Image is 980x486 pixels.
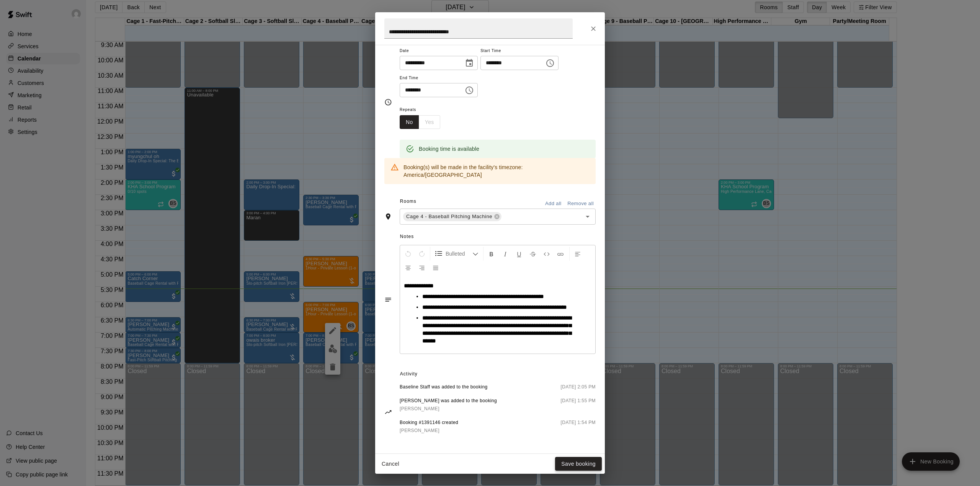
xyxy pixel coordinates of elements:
[485,247,498,261] button: Format Bold
[400,397,497,405] span: [PERSON_NAME] was added to the booking
[541,198,565,210] button: Add all
[419,142,479,156] div: Booking time is available
[400,383,488,391] span: Baseline Staff was added to the booking
[561,419,596,435] span: [DATE] 1:54 PM
[561,383,596,391] span: [DATE] 2:05 PM
[554,247,567,261] button: Insert Link
[565,198,596,210] button: Remove all
[480,46,559,56] span: Start Time
[582,211,593,222] button: Open
[384,213,392,220] svg: Rooms
[384,296,392,303] svg: Notes
[415,247,428,261] button: Redo
[513,247,526,261] button: Format Underline
[415,261,428,274] button: Right Align
[462,55,477,71] button: Choose date, selected date is Sep 9, 2025
[403,160,590,182] div: Booking(s) will be made in the facility's timezone: America/[GEOGRAPHIC_DATA]
[400,406,439,411] span: [PERSON_NAME]
[378,457,403,471] button: Cancel
[384,98,392,106] svg: Timing
[403,212,501,221] div: Cage 4 - Baseball Pitching Machine
[561,397,596,413] span: [DATE] 1:55 PM
[400,46,478,56] span: Date
[402,261,415,274] button: Center Align
[432,247,482,261] button: Formatting Options
[400,73,478,83] span: End Time
[429,261,442,274] button: Justify Align
[403,213,495,220] span: Cage 4 - Baseball Pitching Machine
[400,428,439,433] span: [PERSON_NAME]
[555,457,602,471] button: Save booking
[400,231,596,243] span: Notes
[400,105,446,115] span: Repeats
[400,199,416,204] span: Rooms
[446,250,472,258] span: Bulleted List
[400,368,596,380] span: Activity
[400,115,419,129] button: No
[384,408,392,416] svg: Activity
[400,405,497,413] a: [PERSON_NAME]
[540,247,553,261] button: Insert Code
[526,247,539,261] button: Format Strikethrough
[586,22,600,36] button: Close
[402,247,415,261] button: Undo
[499,247,512,261] button: Format Italics
[462,83,477,98] button: Choose time, selected time is 7:00 PM
[542,55,558,71] button: Choose time, selected time is 6:00 PM
[400,115,440,129] div: outlined button group
[400,419,458,427] span: Booking #1391146 created
[400,427,458,435] a: [PERSON_NAME]
[571,247,584,261] button: Left Align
